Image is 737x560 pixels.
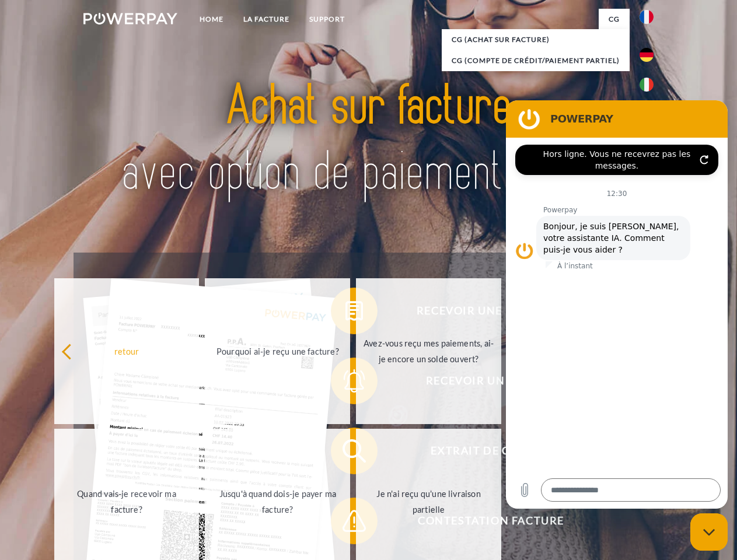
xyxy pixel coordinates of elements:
iframe: Fenêtre de messagerie [506,100,728,509]
a: LA FACTURE [233,9,299,30]
div: retour [61,343,193,359]
a: Avez-vous reçu mes paiements, ai-je encore un solde ouvert? [356,278,501,424]
div: Pourquoi ai-je reçu une facture? [212,343,343,359]
a: Home [190,9,233,30]
img: title-powerpay_fr.svg [111,56,626,223]
a: Support [299,9,355,30]
img: logo-powerpay-white.svg [83,13,177,24]
img: de [640,48,654,62]
a: CG (Compte de crédit/paiement partiel) [442,50,630,71]
img: it [640,78,654,92]
div: Jusqu'à quand dois-je payer ma facture? [212,486,343,517]
div: Quand vais-je recevoir ma facture? [61,486,193,517]
a: CG [599,9,630,30]
img: fr [640,10,654,24]
div: Avez-vous reçu mes paiements, ai-je encore un solde ouvert? [363,335,494,367]
iframe: Bouton de lancement de la fenêtre de messagerie, conversation en cours [690,513,728,551]
div: Je n'ai reçu qu'une livraison partielle [363,486,494,517]
a: CG (achat sur facture) [442,29,630,50]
